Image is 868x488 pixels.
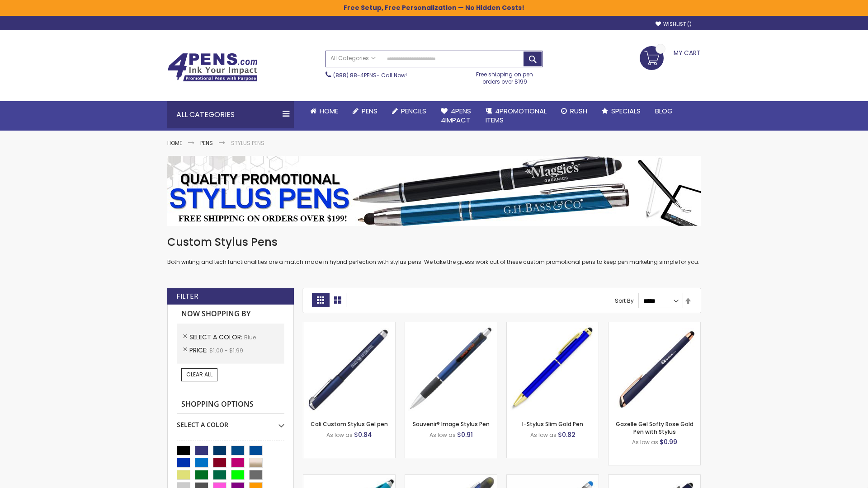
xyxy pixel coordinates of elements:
[632,438,658,446] span: As low as
[507,322,599,414] img: I-Stylus Slim Gold-Blue
[401,106,426,116] span: Pencils
[429,431,456,439] span: As low as
[611,106,641,116] span: Specials
[333,71,407,79] span: - Call Now!
[441,106,471,125] span: 4Pens 4impact
[609,474,700,482] a: Custom Soft Touch® Metal Pens with Stylus-Blue
[354,430,372,439] span: $0.84
[177,414,284,429] div: Select A Color
[486,106,547,125] span: 4PROMOTIONAL ITEMS
[209,347,243,354] span: $1.00 - $1.99
[554,101,594,121] a: Rush
[303,101,345,121] a: Home
[167,235,701,266] div: Both writing and tech functionalities are a match made in hybrid perfection with stylus pens. We ...
[570,106,587,116] span: Rush
[326,431,353,439] span: As low as
[303,322,395,329] a: Cali Custom Stylus Gel pen-Blue
[311,420,388,428] a: Cali Custom Stylus Gel pen
[507,322,599,329] a: I-Stylus Slim Gold-Blue
[167,235,701,249] h1: Custom Stylus Pens
[522,420,583,428] a: I-Stylus Slim Gold Pen
[615,297,634,305] label: Sort By
[186,371,212,378] span: Clear All
[181,368,217,381] a: Clear All
[362,106,377,116] span: Pens
[609,322,700,414] img: Gazelle Gel Softy Rose Gold Pen with Stylus-Blue
[177,395,284,414] strong: Shopping Options
[594,101,648,121] a: Specials
[457,430,473,439] span: $0.91
[189,333,244,342] span: Select A Color
[530,431,557,439] span: As low as
[176,291,198,301] strong: Filter
[434,101,478,131] a: 4Pens4impact
[478,101,554,131] a: 4PROMOTIONALITEMS
[345,101,385,121] a: Pens
[507,474,599,482] a: Islander Softy Gel with Stylus - ColorJet Imprint-Blue
[244,333,256,341] span: Blue
[326,51,380,66] a: All Categories
[558,430,576,439] span: $0.82
[231,139,264,147] strong: Stylus Pens
[312,293,329,307] strong: Grid
[303,322,395,414] img: Cali Custom Stylus Gel pen-Blue
[333,71,377,79] a: (888) 88-4PENS
[656,21,692,28] a: Wishlist
[167,156,701,226] img: Stylus Pens
[648,101,680,121] a: Blog
[167,101,294,128] div: All Categories
[660,437,677,446] span: $0.99
[655,106,673,116] span: Blog
[405,322,497,414] img: Souvenir® Image Stylus Pen-Blue
[167,53,258,82] img: 4Pens Custom Pens and Promotional Products
[405,322,497,329] a: Souvenir® Image Stylus Pen-Blue
[616,420,693,435] a: Gazelle Gel Softy Rose Gold Pen with Stylus
[467,67,543,85] div: Free shipping on pen orders over $199
[303,474,395,482] a: Neon Stylus Highlighter-Pen Combo-Blue
[330,55,376,62] span: All Categories
[413,420,490,428] a: Souvenir® Image Stylus Pen
[385,101,434,121] a: Pencils
[167,139,182,147] a: Home
[320,106,338,116] span: Home
[200,139,213,147] a: Pens
[189,346,209,355] span: Price
[177,305,284,324] strong: Now Shopping by
[405,474,497,482] a: Souvenir® Jalan Highlighter Stylus Pen Combo-Blue
[609,322,700,329] a: Gazelle Gel Softy Rose Gold Pen with Stylus-Blue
